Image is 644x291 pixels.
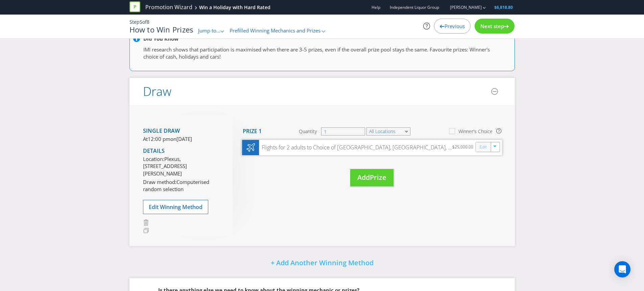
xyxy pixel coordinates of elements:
span: of [142,19,147,25]
h1: How to Win Prizes [129,25,193,34]
a: [PERSON_NAME] [443,4,482,10]
span: At [143,136,148,142]
span: 5 [140,19,142,25]
button: + Add Another Winning Method [254,256,391,271]
span: Computerised random selection [143,179,209,192]
p: IMI research shows that participation is maximised when there are 3-5 prizes, even if the overall... [143,46,494,61]
div: $25,000.00 [452,143,475,152]
span: [DATE] [176,136,192,142]
a: Promotion Wizard [145,3,192,11]
a: Edit [479,143,486,151]
a: Help [372,4,380,10]
div: Win a Holiday with Hard Rated [199,4,270,11]
span: Quantity [299,128,317,135]
h4: Single draw [143,128,222,134]
h4: Prize 1 [243,128,262,134]
span: Independent Liquor Group [390,4,439,10]
span: Location: [143,155,164,162]
span: Draw method: [143,179,176,185]
span: Step [129,19,140,25]
span: Prefilled Winning Mechanics and Prizes [230,27,320,34]
button: Edit Winning Method [143,200,208,214]
span: on [170,136,176,142]
span: 12:00 pm [148,136,170,142]
div: Flights for 2 adults to Choice of [GEOGRAPHIC_DATA], [GEOGRAPHIC_DATA], [GEOGRAPHIC_DATA] or [GEO... [259,144,452,151]
span: 8 [147,19,149,25]
span: Next step [480,23,504,29]
span: Edit Winning Method [149,203,202,211]
span: Prize [370,173,386,182]
div: Winner's Choice [458,128,493,135]
span: Add [357,173,370,182]
span: + Add Another Winning Method [271,258,374,267]
h2: Draw [143,85,171,98]
span: $6,818.80 [494,4,513,10]
button: AddPrize [350,169,393,186]
div: Open Intercom Messenger [614,261,630,277]
h4: Details [143,148,222,154]
span: Jump to... [198,27,220,34]
span: Previous [445,23,465,29]
span: Plexus, [STREET_ADDRESS][PERSON_NAME] [143,155,187,177]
